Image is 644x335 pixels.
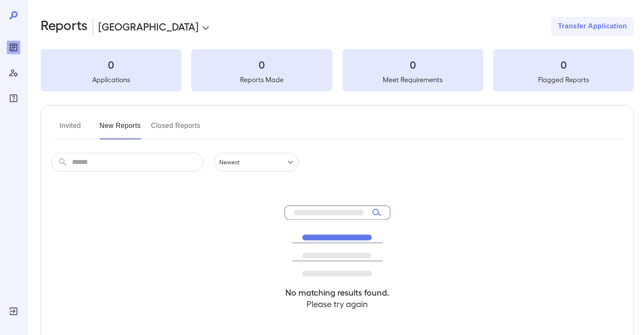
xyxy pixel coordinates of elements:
[7,91,20,105] div: FAQ
[7,41,20,54] div: Reports
[214,153,299,172] div: Newest
[41,58,181,71] h3: 0
[98,19,199,33] p: [GEOGRAPHIC_DATA]
[51,119,89,139] button: Invited
[551,17,634,36] button: Transfer Application
[7,66,20,80] div: Manage Users
[41,17,88,36] h2: Reports
[100,119,141,139] button: New Reports
[41,75,181,85] h5: Applications
[285,287,390,298] h4: No matching results found.
[7,305,20,318] div: Log Out
[191,75,332,85] h5: Reports Made
[343,75,483,85] h5: Meet Requirements
[285,298,390,310] h4: Please try again
[493,58,634,71] h3: 0
[493,75,634,85] h5: Flagged Reports
[41,49,634,91] summary: 0Applications0Reports Made0Meet Requirements0Flagged Reports
[191,58,332,71] h3: 0
[151,119,201,139] button: Closed Reports
[343,58,483,71] h3: 0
